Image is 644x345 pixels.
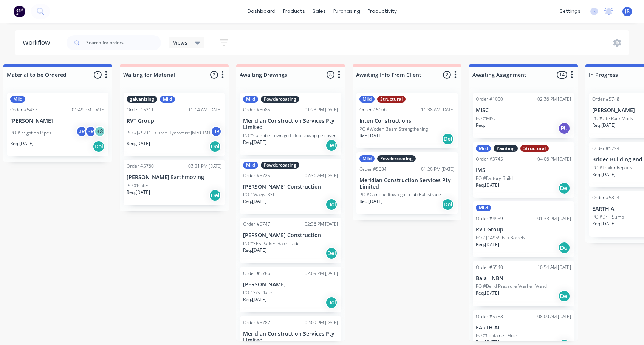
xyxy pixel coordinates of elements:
div: MildPowdercoatingOrder #572507:36 AM [DATE][PERSON_NAME] ConstructionPO #Wagga RSLReq.[DATE]Del [240,159,341,214]
p: PO #J#4959 Fan Barrels [476,234,525,241]
p: Req. [DATE] [127,140,150,147]
div: Structural [377,96,406,103]
div: purchasing [330,6,364,17]
div: Order #5725 [243,172,270,179]
div: Del [558,182,570,194]
div: MildPowdercoatingOrder #568401:20 PM [DATE]Meridian Construction Services Pty LimitedPO #Campbell... [356,152,458,214]
div: MildPowdercoatingOrder #568501:23 PM [DATE]Meridian Construction Services Pty LimitedPO #Campbell... [240,93,341,155]
p: PO #Campbelltown golf club Balustrade [359,191,441,198]
div: Order #5685 [243,106,270,113]
p: Req. [DATE] [359,198,383,205]
div: Del [325,139,337,151]
p: Req. [476,122,485,129]
p: PO #Drill Sump [592,214,624,220]
div: Mild [10,96,25,103]
div: BR [85,126,96,137]
div: Order #5747 [243,221,270,228]
div: JR [211,126,222,137]
div: Order #5760 [127,163,154,170]
p: PO #Factory Build [476,175,513,182]
div: Del [209,189,221,201]
div: Order #3745 [476,156,503,162]
span: Views [173,39,187,47]
div: 11:14 AM [DATE] [188,106,222,113]
div: 01:49 PM [DATE] [72,106,105,113]
div: 02:09 PM [DATE] [305,319,338,326]
p: PO #J#5211 Dustex Hydramist JM70 TMT [127,130,211,136]
div: Mild [359,96,375,103]
div: 01:33 PM [DATE] [537,215,571,222]
div: Order #5794 [592,145,619,152]
p: PO #Container Mods [476,332,519,339]
div: Order #4959 [476,215,503,222]
div: + 3 [94,126,105,137]
div: Del [93,140,105,153]
div: 02:36 PM [DATE] [537,96,571,103]
div: Painting [494,145,518,152]
div: 08:00 AM [DATE] [537,313,571,320]
p: Req. [DATE] [127,189,150,196]
p: Req. [DATE] [476,241,499,248]
p: PO #Plates [127,182,149,189]
p: Meridian Construction Services Pty Limited [243,331,338,343]
div: Order #5788 [476,313,503,320]
p: MISC [476,107,571,114]
div: Powdercoating [377,155,416,162]
p: Meridian Construction Services Pty Limited [359,177,455,190]
p: Req. [DATE] [243,139,266,146]
div: Order #578602:09 PM [DATE][PERSON_NAME]PO #S/S PlatesReq.[DATE]Del [240,267,341,312]
div: Order #554010:54 AM [DATE]Bala - NBNPO #Bend Pressure Washer WandReq.[DATE]Del [473,261,574,306]
p: PO #SES Parkes Balustrade [243,240,300,247]
div: Del [325,247,337,259]
div: 02:36 PM [DATE] [305,221,338,228]
a: dashboard [244,6,279,17]
div: Powdercoating [261,162,299,169]
div: Structural [520,145,549,152]
div: 02:09 PM [DATE] [305,270,338,277]
div: Del [325,297,337,309]
p: RVT Group [476,226,571,233]
div: Mild [160,96,175,103]
div: products [279,6,309,17]
p: [PERSON_NAME] [243,281,338,288]
p: PO #Campbelltown golf club Downpipe cover [243,132,336,139]
p: [PERSON_NAME] [10,118,105,124]
div: Mild [243,96,258,103]
div: Order #100002:36 PM [DATE]MISCPO #MISCReq.PU [473,93,574,138]
div: Mild [359,155,375,162]
div: Del [442,133,454,145]
div: Powdercoating [261,96,299,103]
p: Req. [DATE] [359,133,383,139]
div: JR [76,126,87,137]
div: Order #1000 [476,96,503,103]
p: Req. [DATE] [10,140,34,147]
p: Req. [DATE] [476,182,499,189]
div: Del [325,198,337,211]
div: Order #5666 [359,106,387,113]
p: PO #Bend Pressure Washer Wand [476,283,547,290]
div: Order #574702:36 PM [DATE][PERSON_NAME] ConstructionPO #SES Parkes BalustradeReq.[DATE]Del [240,218,341,263]
div: Mild [476,205,491,211]
div: MildStructuralOrder #566611:38 AM [DATE]Inten ConstructionsPO #Woden Beam StrengtheningReq.[DATE]Del [356,93,458,148]
div: Del [558,290,570,302]
div: sales [309,6,330,17]
div: Order #5211 [127,106,154,113]
div: Order #5824 [592,194,619,201]
div: PU [558,122,570,134]
div: MildOrder #543701:49 PM [DATE][PERSON_NAME]PO #Irrigation PipesJRBR+3Req.[DATE]Del [7,93,108,156]
div: 11:38 AM [DATE] [421,106,455,113]
div: galvanizingMildOrder #521111:14 AM [DATE]RVT GroupPO #J#5211 Dustex Hydramist JM70 TMTJRReq.[DATE... [124,93,225,156]
div: Order #5437 [10,106,37,113]
p: PO #Ute Rack Mods [592,115,633,122]
div: MildOrder #495901:33 PM [DATE]RVT GroupPO #J#4959 Fan BarrelsReq.[DATE]Del [473,201,574,257]
p: Req. [DATE] [243,198,266,205]
div: Mild [476,145,491,152]
div: Order #5540 [476,264,503,271]
div: Workflow [23,38,54,47]
p: Inten Constructions [359,118,455,124]
div: MildPaintingStructuralOrder #374504:06 PM [DATE]IMSPO #Factory BuildReq.[DATE]Del [473,142,574,198]
div: 04:06 PM [DATE] [537,156,571,162]
p: Meridian Construction Services Pty Limited [243,118,338,131]
p: [PERSON_NAME] Construction [243,184,338,190]
div: Order #5787 [243,319,270,326]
